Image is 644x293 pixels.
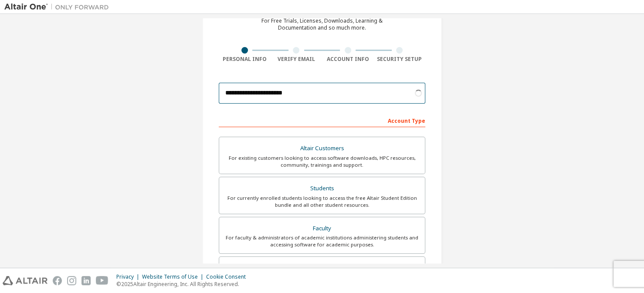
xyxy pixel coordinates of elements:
div: Security Setup [374,56,426,63]
div: For existing customers looking to access software downloads, HPC resources, community, trainings ... [224,155,420,168]
img: youtube.svg [96,276,108,285]
div: For currently enrolled students looking to access the free Altair Student Edition bundle and all ... [224,195,420,209]
div: Account Type [219,113,425,127]
div: For faculty & administrators of academic institutions administering students and accessing softwa... [224,234,420,248]
div: Verify Email [271,56,322,63]
p: © 2025 Altair Engineering, Inc. All Rights Reserved. [116,280,251,288]
img: linkedin.svg [81,276,91,285]
div: For Free Trials, Licenses, Downloads, Learning & Documentation and so much more. [261,17,383,31]
img: facebook.svg [53,276,62,285]
img: instagram.svg [67,276,76,285]
div: Students [224,182,420,195]
div: Privacy [116,273,142,280]
div: Everyone else [224,262,420,274]
img: altair_logo.svg [3,276,47,285]
div: Faculty [224,222,420,235]
img: Altair One [4,3,113,11]
div: Website Terms of Use [142,273,206,280]
div: Account Info [322,56,374,63]
div: Cookie Consent [206,273,251,280]
div: Personal Info [219,56,271,63]
div: Altair Customers [224,142,420,155]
